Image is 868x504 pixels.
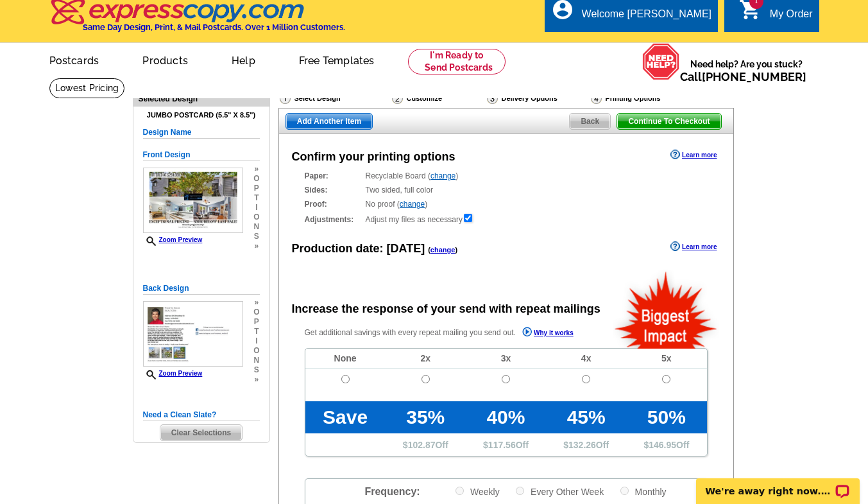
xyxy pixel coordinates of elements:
[253,375,259,385] span: »
[569,113,611,130] a: Back
[143,282,260,295] h5: Back Design
[488,440,516,450] span: 117.56
[670,150,717,160] a: Learn more
[83,22,345,32] h4: Same Day Design, Print, & Mail Postcards. Over 1 Million Customers.
[253,184,259,193] span: p
[466,349,546,369] td: 3x
[253,346,259,356] span: o
[387,242,425,255] span: [DATE]
[305,184,708,196] div: Two sided, full color
[617,114,720,129] span: Continue To Checkout
[590,92,702,108] div: Printing Options
[211,44,276,74] a: Help
[626,349,706,369] td: 5x
[455,487,464,495] input: Weekly
[408,440,436,450] span: 102.87
[286,114,372,129] span: Add Another Item
[292,240,458,257] div: Production date:
[619,485,667,498] label: Monthly
[253,222,259,232] span: n
[285,113,373,130] a: Add Another Item
[688,464,868,504] iframe: LiveChat chat widget
[143,168,243,234] img: small-thumb.jpg
[280,92,291,104] img: Select Design
[305,326,601,340] p: Get additional savings with every repeat mailing you send out.
[143,301,243,367] img: small-thumb.jpg
[680,58,813,83] span: Need help? Are you stuck?
[516,487,524,495] input: Every Other Week
[428,246,457,254] span: ( )
[400,200,425,209] a: change
[568,440,596,450] span: 132.26
[364,486,420,497] span: Frequency:
[253,213,259,222] span: o
[143,236,203,243] a: Zoom Preview
[626,401,706,433] td: 50%
[143,370,203,377] a: Zoom Preview
[49,8,345,32] a: Same Day Design, Print, & Mail Postcards. Over 1 Million Customers.
[253,308,259,317] span: o
[292,148,455,166] div: Confirm your printing options
[253,327,259,336] span: t
[305,170,362,182] strong: Paper:
[143,111,260,119] h4: Jumbo Postcard (5.5" x 8.5")
[305,401,386,433] td: Save
[143,126,260,139] h5: Design Name
[642,43,680,80] img: help
[29,44,120,74] a: Postcards
[522,327,574,340] a: Why it works
[253,336,259,346] span: i
[626,433,706,456] td: $ Off
[430,246,455,254] a: change
[670,241,717,252] a: Learn more
[649,440,676,450] span: 146.95
[253,174,259,184] span: o
[680,70,806,83] span: Call
[613,270,719,349] img: biggestImpact.png
[591,92,602,104] img: Printing Options & Summary
[702,70,806,83] a: [PHONE_NUMBER]
[160,425,242,440] span: Clear Selections
[430,171,455,180] a: change
[133,92,269,105] div: Selected Design
[305,184,362,196] strong: Sides:
[486,92,590,108] div: Delivery Options
[143,409,260,421] h5: Need a Clean Slate?
[305,213,708,225] div: Adjust my files as necessary
[454,485,500,498] label: Weekly
[386,349,466,369] td: 2x
[386,433,466,456] td: $ Off
[253,317,259,327] span: p
[515,485,604,498] label: Every Other Week
[546,433,626,456] td: $ Off
[305,170,708,182] div: Recyclable Board ( )
[466,433,546,456] td: $ Off
[466,401,546,433] td: 40%
[770,8,813,26] div: My Order
[278,92,391,108] div: Select Design
[253,356,259,365] span: n
[386,401,466,433] td: 35%
[253,164,259,174] span: »
[253,241,259,251] span: »
[143,149,260,161] h5: Front Design
[305,198,362,210] strong: Proof:
[305,198,708,210] div: No proof ( )
[487,92,498,104] img: Delivery Options
[253,193,259,203] span: t
[253,203,259,213] span: i
[582,8,711,26] div: Welcome [PERSON_NAME]
[546,401,626,433] td: 45%
[739,6,813,22] a: 1 shopping_cart My Order
[278,44,395,74] a: Free Templates
[570,114,610,129] span: Back
[253,232,259,241] span: s
[620,487,629,495] input: Monthly
[392,92,403,104] img: Customize
[391,92,486,105] div: Customize
[122,44,208,74] a: Products
[546,349,626,369] td: 4x
[305,349,386,369] td: None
